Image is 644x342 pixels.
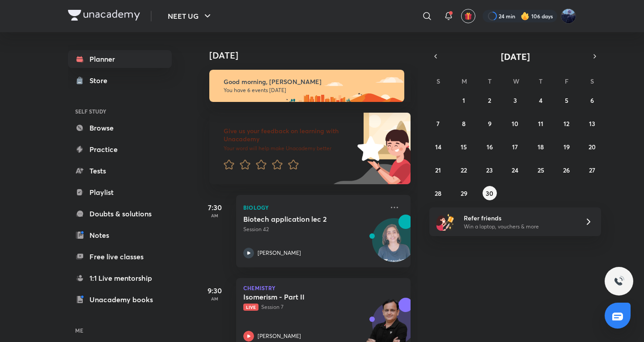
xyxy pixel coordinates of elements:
a: Planner [68,50,172,68]
p: Biology [243,202,384,213]
abbr: September 3, 2025 [513,96,517,105]
button: September 12, 2025 [559,116,574,131]
abbr: Friday [565,77,568,85]
abbr: September 19, 2025 [563,143,570,151]
abbr: September 8, 2025 [462,119,466,128]
h6: Refer friends [464,213,574,223]
abbr: September 25, 2025 [538,166,544,174]
button: September 28, 2025 [431,186,445,200]
img: morning [209,70,404,102]
h5: Isomerism - Part II [243,292,355,301]
abbr: September 6, 2025 [590,96,594,105]
abbr: September 14, 2025 [435,143,441,151]
span: Live [243,304,258,311]
button: September 17, 2025 [508,139,522,154]
h6: SELF STUDY [68,104,172,119]
abbr: September 9, 2025 [488,119,491,128]
button: September 10, 2025 [508,116,522,131]
abbr: September 16, 2025 [487,143,493,151]
p: Win a laptop, vouchers & more [464,223,574,231]
h6: ME [68,323,172,338]
abbr: September 11, 2025 [538,119,543,128]
p: You have 6 events [DATE] [224,87,396,94]
abbr: September 15, 2025 [461,143,467,151]
abbr: Tuesday [488,77,491,85]
abbr: September 22, 2025 [461,166,467,174]
abbr: Monday [462,77,467,85]
abbr: September 4, 2025 [539,96,542,105]
abbr: September 7, 2025 [436,119,440,128]
abbr: September 28, 2025 [435,189,441,198]
a: Notes [68,226,172,244]
h4: [DATE] [209,50,419,61]
button: September 8, 2025 [457,116,471,131]
button: September 19, 2025 [559,139,574,154]
abbr: September 1, 2025 [462,96,465,105]
abbr: September 26, 2025 [563,166,570,174]
p: AM [197,213,233,218]
button: September 9, 2025 [483,116,497,131]
abbr: September 10, 2025 [512,119,518,128]
h6: Give us your feedback on learning with Unacademy [224,127,354,143]
button: September 2, 2025 [483,93,497,107]
abbr: September 29, 2025 [461,189,467,198]
a: Doubts & solutions [68,205,172,223]
abbr: September 30, 2025 [486,189,493,198]
h6: Good morning, [PERSON_NAME] [224,78,396,86]
img: feedback_image [327,113,411,184]
img: referral [436,213,454,231]
abbr: September 27, 2025 [589,166,595,174]
a: Tests [68,162,172,180]
button: September 22, 2025 [457,163,471,177]
a: Unacademy books [68,291,172,308]
img: streak [521,12,530,21]
button: September 20, 2025 [585,139,599,154]
button: September 26, 2025 [559,163,574,177]
p: [PERSON_NAME] [258,332,301,340]
h5: 7:30 [197,202,233,213]
span: [DATE] [501,51,530,63]
img: Avatar [373,223,415,266]
h5: Biotech application lec 2 [243,215,355,224]
div: Store [89,75,113,86]
abbr: September 24, 2025 [512,166,518,174]
a: Free live classes [68,248,172,266]
abbr: September 5, 2025 [565,96,568,105]
button: September 3, 2025 [508,93,522,107]
abbr: September 21, 2025 [435,166,441,174]
button: September 11, 2025 [534,116,548,131]
p: [PERSON_NAME] [258,249,301,257]
abbr: September 17, 2025 [512,143,518,151]
a: Company Logo [68,10,140,23]
button: NEET UG [162,7,218,25]
button: September 7, 2025 [431,116,445,131]
button: September 6, 2025 [585,93,599,107]
a: Store [68,72,172,89]
button: September 15, 2025 [457,139,471,154]
p: AM [197,296,233,301]
button: September 18, 2025 [534,139,548,154]
button: September 27, 2025 [585,163,599,177]
button: September 4, 2025 [534,93,548,107]
p: Session 7 [243,303,384,311]
button: September 29, 2025 [457,186,471,200]
button: September 13, 2025 [585,116,599,131]
button: September 23, 2025 [483,163,497,177]
a: 1:1 Live mentorship [68,269,172,287]
p: Your word will help make Unacademy better [224,145,354,152]
img: Company Logo [68,10,140,21]
abbr: Sunday [436,77,440,85]
abbr: September 18, 2025 [538,143,544,151]
img: Kushagra Singh [561,8,576,24]
button: [DATE] [442,50,589,63]
abbr: September 20, 2025 [589,143,596,151]
button: September 16, 2025 [483,139,497,154]
p: Session 42 [243,225,384,233]
abbr: September 12, 2025 [563,119,569,128]
button: avatar [461,9,475,23]
a: Playlist [68,183,172,201]
button: September 21, 2025 [431,163,445,177]
abbr: September 2, 2025 [488,96,491,105]
p: Chemistry [243,285,403,291]
button: September 1, 2025 [457,93,471,107]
